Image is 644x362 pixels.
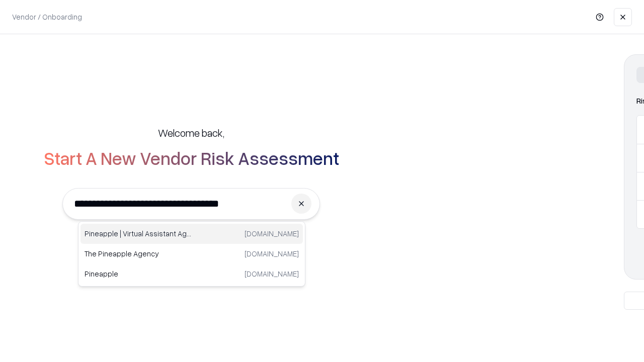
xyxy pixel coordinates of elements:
[85,248,192,259] p: The Pineapple Agency
[44,148,339,168] h2: Start A New Vendor Risk Assessment
[78,221,305,287] div: Suggestions
[12,12,82,22] p: Vendor / Onboarding
[85,228,192,239] p: Pineapple | Virtual Assistant Agency
[245,228,299,239] p: [DOMAIN_NAME]
[85,268,192,279] p: Pineapple
[245,268,299,279] p: [DOMAIN_NAME]
[245,248,299,259] p: [DOMAIN_NAME]
[158,126,224,140] h5: Welcome back,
